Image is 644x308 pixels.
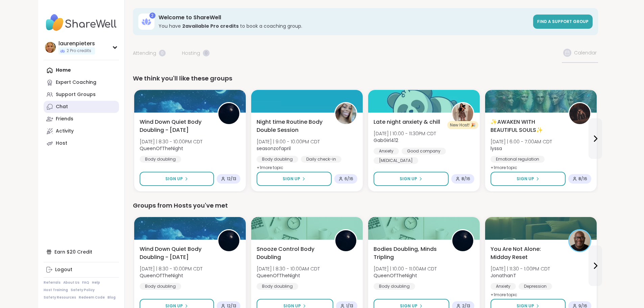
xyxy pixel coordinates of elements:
[44,11,119,34] img: ShareWell Nav Logo
[374,283,415,290] div: Body doubling
[452,103,473,124] img: GabGirl412
[140,272,183,279] b: QueenOfTheNight
[491,172,566,186] button: Sign Up
[344,176,353,182] span: 6 / 16
[491,156,545,163] div: Emotional regulation
[44,280,61,285] a: Referrals
[491,265,550,272] span: [DATE] | 11:30 - 1:00PM CDT
[56,116,73,122] div: Friends
[218,230,239,251] img: QueenOfTheNight
[140,145,183,152] b: QueenOfTheNight
[140,283,181,290] div: Body doubling
[56,91,96,98] div: Support Groups
[257,245,327,261] span: Snooze Control Body Doubling
[374,245,444,261] span: Bodies Doubling, Minds Tripling
[257,138,320,145] span: [DATE] | 9:00 - 10:00PM CDT
[44,125,119,137] a: Activity
[45,42,56,53] img: laurenpieters
[56,79,96,86] div: Expert Coaching
[159,14,529,21] h3: Welcome to ShareWell
[569,103,590,124] img: lyssa
[447,121,478,129] div: New Host! 🎉
[257,283,298,290] div: Body doubling
[44,113,119,125] a: Friends
[519,283,552,290] div: Depression
[569,230,590,251] img: JonathanT
[374,172,449,186] button: Sign Up
[452,230,473,251] img: QueenOfTheNight
[374,272,417,279] b: QueenOfTheNight
[149,13,156,19] div: 2
[67,48,91,54] span: 2 Pro credits
[257,265,320,272] span: [DATE] | 8:30 - 10:00AM CDT
[491,245,561,261] span: You Are Not Alone: Midday Reset
[133,201,598,210] div: Groups from Hosts you've met
[44,101,119,113] a: Chat
[140,138,202,145] span: [DATE] | 8:30 - 10:00PM CDT
[257,272,300,279] b: QueenOfTheNight
[44,76,119,89] a: Expert Coaching
[140,265,202,272] span: [DATE] | 8:30 - 10:00PM CDT
[55,266,72,273] div: Logout
[374,130,436,137] span: [DATE] | 10:00 - 11:30PM CDT
[257,145,291,152] b: seasonzofapril
[374,137,398,144] b: GabGirl412
[218,103,239,124] img: QueenOfTheNight
[257,172,332,186] button: Sign Up
[92,280,100,285] a: Help
[491,272,516,279] b: JonathanT
[402,148,446,155] div: Good company
[140,118,210,134] span: Wind Down Quiet Body Doubling - [DATE]
[335,103,356,124] img: seasonzofapril
[63,280,79,285] a: About Us
[82,280,89,285] a: FAQ
[58,40,95,47] div: laurenpieters
[517,176,534,182] span: Sign Up
[374,265,437,272] span: [DATE] | 10:00 - 11:00AM CDT
[44,246,119,258] div: Earn $20 Credit
[108,295,116,300] a: Blog
[182,23,239,29] b: 2 available Pro credit s
[140,172,214,186] button: Sign Up
[461,176,470,182] span: 8 / 16
[71,288,95,292] a: Safety Policy
[301,156,341,163] div: Daily check-in
[44,264,119,276] a: Logout
[133,74,598,83] div: We think you'll like these groups
[56,140,67,147] div: Host
[374,157,418,164] div: [MEDICAL_DATA]
[533,15,593,29] a: Find a support group
[165,176,183,182] span: Sign Up
[400,176,417,182] span: Sign Up
[79,295,105,300] a: Redeem Code
[56,128,74,135] div: Activity
[44,137,119,149] a: Host
[491,283,516,290] div: Anxiety
[283,176,300,182] span: Sign Up
[335,230,356,251] img: QueenOfTheNight
[257,118,327,134] span: Night time Routine Body Double Session
[374,148,399,155] div: Anxiety
[578,176,587,182] span: 8 / 16
[491,118,561,134] span: ✨AWAKEN WITH BEAUTIFUL SOULS✨
[44,89,119,101] a: Support Groups
[44,288,68,292] a: Host Training
[374,118,440,126] span: Late night anxiety & chill
[257,156,298,163] div: Body doubling
[159,23,529,29] h3: You have to book a coaching group.
[44,295,76,300] a: Safety Resources
[140,156,181,163] div: Body doubling
[227,176,236,182] span: 12 / 13
[140,245,210,261] span: Wind Down Quiet Body Doubling - [DATE]
[491,145,502,152] b: lyssa
[491,138,552,145] span: [DATE] | 6:00 - 7:00AM CDT
[537,19,589,24] span: Find a support group
[56,103,68,110] div: Chat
